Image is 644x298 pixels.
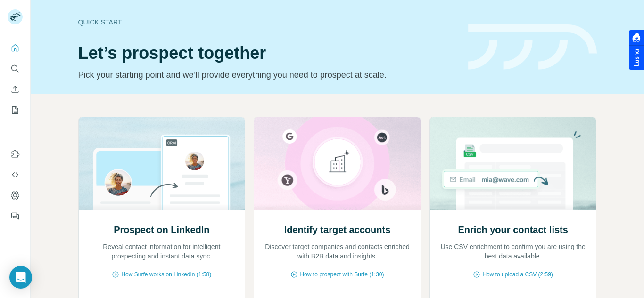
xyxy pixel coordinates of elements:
[254,117,421,210] img: Identify target accounts
[300,270,384,279] span: How to prospect with Surfe (1:30)
[114,223,209,236] h2: Prospect on LinkedIn
[78,44,457,63] h1: Let’s prospect together
[264,242,411,261] p: Discover target companies and contacts enriched with B2B data and insights.
[8,102,23,119] button: My lists
[284,223,391,236] h2: Identify target accounts
[439,242,587,261] p: Use CSV enrichment to confirm you are using the best data available.
[468,24,597,70] img: banner
[8,81,23,98] button: Enrich CSV
[78,117,246,210] img: Prospect on LinkedIn
[8,208,23,225] button: Feedback
[8,187,23,204] button: Dashboard
[88,242,236,261] p: Reveal contact information for intelligent prospecting and instant data sync.
[8,60,23,77] button: Search
[458,223,568,236] h2: Enrich your contact lists
[8,166,23,183] button: Use Surfe API
[78,17,457,27] div: Quick start
[9,266,32,289] div: Open Intercom Messenger
[121,270,211,279] span: How Surfe works on LinkedIn (1:58)
[8,145,23,162] button: Use Surfe on LinkedIn
[78,68,457,81] p: Pick your starting point and we’ll provide everything you need to prospect at scale.
[482,270,553,279] span: How to upload a CSV (2:59)
[429,117,597,210] img: Enrich your contact lists
[8,40,23,56] button: Quick start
